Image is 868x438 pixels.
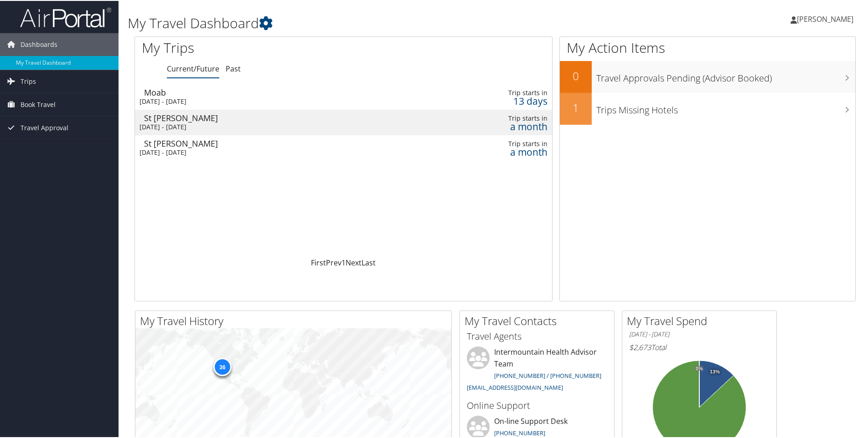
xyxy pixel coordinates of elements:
[226,63,241,73] a: Past
[21,32,57,55] span: Dashboards
[627,312,776,328] h2: My Travel Spend
[596,66,855,84] h3: Travel Approvals Pending (Advisor Booked)
[467,398,607,411] h3: Online Support
[494,428,545,436] a: [PHONE_NUMBER]
[20,6,111,27] img: airportal-logo.png
[142,37,372,56] h1: My Trips
[457,122,548,130] div: a month
[457,113,548,122] div: Trip starts in
[560,37,855,56] h1: My Action Items
[144,87,407,96] div: Moab
[465,312,614,328] h2: My Travel Contacts
[144,138,407,147] div: St [PERSON_NAME]
[341,257,346,267] a: 1
[797,13,853,23] span: [PERSON_NAME]
[560,60,855,92] a: 0Travel Approvals Pending (Advisor Booked)
[457,96,548,104] div: 13 days
[21,69,36,92] span: Trips
[326,257,341,267] a: Prev
[457,88,548,96] div: Trip starts in
[139,122,403,130] div: [DATE] - [DATE]
[629,341,770,351] h6: Total
[346,257,362,267] a: Next
[790,5,863,32] a: [PERSON_NAME]
[596,98,855,116] h3: Trips Missing Hotels
[144,113,407,121] div: St [PERSON_NAME]
[710,368,720,374] tspan: 13%
[462,346,612,394] li: Intermountain Health Advisor Team
[560,92,855,124] a: 1Trips Missing Hotels
[560,99,592,115] h2: 1
[21,92,56,115] span: Book Travel
[629,341,651,351] span: $2,673
[139,97,403,105] div: [DATE] - [DATE]
[467,382,563,391] a: [EMAIL_ADDRESS][DOMAIN_NAME]
[560,67,592,83] h2: 0
[167,63,219,73] a: Current/Future
[696,365,703,371] tspan: 0%
[213,357,231,375] div: 36
[494,371,601,379] a: [PHONE_NUMBER] / [PHONE_NUMBER]
[139,148,403,156] div: [DATE] - [DATE]
[311,257,326,267] a: First
[467,329,607,342] h3: Travel Agents
[362,257,376,267] a: Last
[128,13,618,32] h1: My Travel Dashboard
[629,329,770,338] h6: [DATE] - [DATE]
[140,312,451,328] h2: My Travel History
[21,116,68,138] span: Travel Approval
[457,147,548,155] div: a month
[457,139,548,147] div: Trip starts in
